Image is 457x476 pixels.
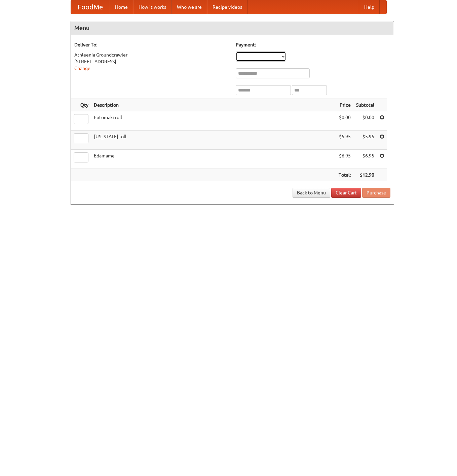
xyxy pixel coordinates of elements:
a: Help [359,0,380,14]
th: Total: [336,169,353,181]
button: Purchase [362,188,390,198]
td: $5.95 [353,131,377,150]
th: $12.90 [353,169,377,181]
td: $6.95 [336,150,353,169]
a: Clear Cart [331,188,361,198]
th: Price [336,99,353,111]
h5: Deliver To: [74,41,229,48]
h5: Payment: [236,41,390,48]
a: Change [74,66,90,71]
a: Back to Menu [293,188,330,198]
div: Athleenia Groundcrawler [74,51,229,58]
div: [STREET_ADDRESS] [74,58,229,65]
a: Recipe videos [207,0,247,14]
a: Home [110,0,133,14]
th: Subtotal [353,99,377,111]
td: [US_STATE] roll [91,131,336,150]
td: Futomaki roll [91,111,336,131]
th: Qty [71,99,91,111]
td: $0.00 [353,111,377,131]
a: Who we are [172,0,207,14]
a: FoodMe [71,0,110,14]
a: How it works [133,0,172,14]
th: Description [91,99,336,111]
h4: Menu [71,21,394,35]
td: $5.95 [336,131,353,150]
td: $6.95 [353,150,377,169]
td: $0.00 [336,111,353,131]
td: Edamame [91,150,336,169]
